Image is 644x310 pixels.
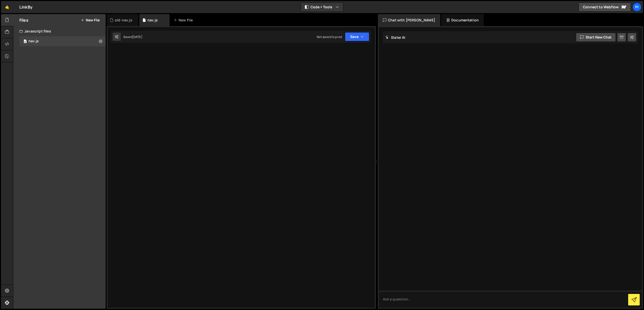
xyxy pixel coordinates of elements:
[317,35,342,39] div: Not saved to prod
[378,14,440,26] div: Chat with [PERSON_NAME]
[632,3,641,12] a: Pi
[81,18,100,22] button: New File
[115,18,132,23] div: old-nav.js
[19,36,106,46] div: 17098/47144.js
[123,35,142,39] div: Saved
[28,39,39,44] div: nav.js
[576,33,616,42] button: Start new chat
[174,18,195,23] div: New File
[345,32,369,41] button: Save
[19,4,32,10] div: LinkBy
[19,17,28,23] h2: Files
[579,3,631,12] a: Connect to Webflow
[132,35,142,39] div: [DATE]
[147,18,158,23] div: nav.js
[24,40,27,44] span: 0
[1,1,13,13] a: 🤙
[301,3,343,12] button: Code + Tools
[441,14,484,26] div: Documentation
[13,26,106,36] div: Javascript files
[385,35,406,40] h2: Slater AI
